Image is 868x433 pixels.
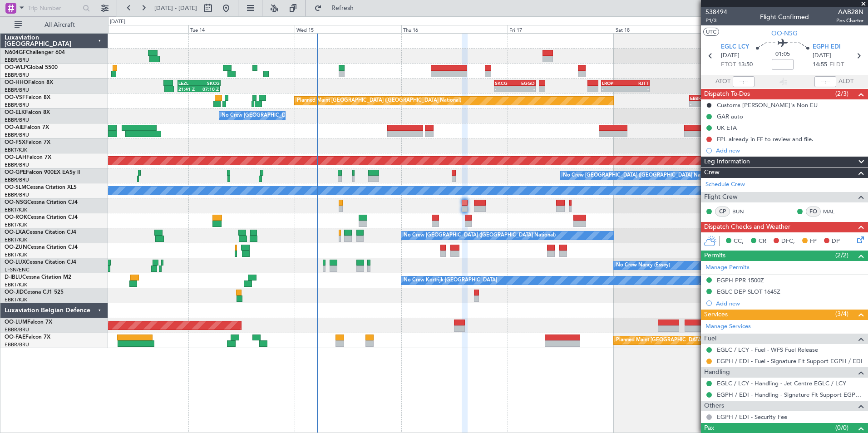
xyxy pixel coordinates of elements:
div: Add new [716,300,863,307]
div: Fri 17 [508,25,614,33]
div: No Crew [GEOGRAPHIC_DATA] ([GEOGRAPHIC_DATA] National) [222,109,374,123]
button: UTC [703,28,719,36]
a: EBBR/BRU [5,177,29,183]
a: OO-LXACessna Citation CJ4 [5,230,76,235]
span: 538494 [705,7,727,17]
span: OO-GPE [5,170,26,175]
span: ALDT [838,77,853,86]
div: No Crew Kortrijk-[GEOGRAPHIC_DATA] [404,274,497,287]
div: Mon 13 [82,25,188,33]
div: Planned Maint [GEOGRAPHIC_DATA] ([GEOGRAPHIC_DATA] National) [616,334,780,347]
a: EBBR/BRU [5,117,29,123]
div: Tue 14 [188,25,295,33]
a: OO-FSXFalcon 7X [5,140,50,145]
span: OO-ROK [5,215,27,220]
span: Handling [704,367,730,378]
a: Manage Permits [705,263,750,272]
span: 13:50 [738,60,753,69]
a: OO-LUXCessna Citation CJ4 [5,260,76,265]
a: EBBR/BRU [5,57,29,64]
div: SKCG [495,80,515,86]
span: Others [704,401,724,411]
div: RJTT [626,80,649,86]
div: Sat 18 [614,25,720,33]
span: OO-LUX [5,260,26,265]
span: P1/3 [705,17,727,25]
a: EGPH / EDI - Fuel - Signature Flt Support EGPH / EDI [717,357,863,365]
span: (0/0) [835,423,848,433]
a: EBBR/BRU [5,87,29,93]
div: No Crew [GEOGRAPHIC_DATA] ([GEOGRAPHIC_DATA] National) [563,169,715,182]
span: (2/2) [835,251,848,260]
span: OO-AIE [5,125,24,130]
a: EBBR/BRU [5,341,29,348]
span: Crew [704,167,720,178]
input: --:-- [733,76,755,87]
a: MAL [823,207,843,216]
span: Permits [704,251,725,261]
a: EBBR/BRU [5,72,29,79]
a: OO-ROKCessna Citation CJ4 [5,215,78,220]
div: Add new [716,147,863,154]
a: EBKT/KJK [5,207,27,213]
a: OO-AIEFalcon 7X [5,125,49,130]
div: No Crew [GEOGRAPHIC_DATA] ([GEOGRAPHIC_DATA] National) [404,229,556,242]
div: - [690,101,711,107]
div: GAR auto [717,113,743,120]
span: [DATE] [721,51,740,60]
div: Planned Maint [GEOGRAPHIC_DATA] ([GEOGRAPHIC_DATA] National) [297,94,461,108]
a: OO-GPEFalcon 900EX EASy II [5,170,80,175]
div: - [626,86,649,92]
a: OO-JIDCessna CJ1 525 [5,290,64,295]
span: D-IBLU [5,275,22,280]
a: D-IBLUCessna Citation M2 [5,275,71,280]
span: Flight Crew [704,192,738,202]
div: - [495,86,515,92]
span: ATOT [715,77,730,86]
span: OO-WLP [5,65,27,70]
a: BUN [732,207,753,216]
span: OO-NSG [771,29,798,38]
div: 07:10 Z [199,86,219,92]
a: EBBR/BRU [5,192,29,198]
div: [DATE] [110,18,125,26]
span: Pos Charter [836,17,863,25]
a: EBBR/BRU [5,132,29,138]
div: Customs [PERSON_NAME]'s Non EU [717,101,818,109]
a: OO-HHOFalcon 8X [5,80,53,85]
div: - [602,86,626,92]
span: AAB28N [836,7,863,17]
button: All Aircraft [10,18,99,32]
div: SKCG [199,80,220,86]
div: EGGD [515,80,535,86]
div: 21:41 Z [178,86,199,92]
span: OO-FSX [5,140,25,145]
span: OO-LUM [5,320,27,325]
span: CC, [734,237,744,246]
a: EBKT/KJK [5,236,27,243]
a: EGLC / LCY - Handling - Jet Centre EGLC / LCY [717,379,846,387]
div: FPL already in FF to review and file. [717,135,814,143]
span: FP [810,237,817,246]
span: OO-LAH [5,155,26,160]
span: Dispatch Checks and Weather [704,222,790,232]
div: No Crew Nancy (Essey) [616,259,670,272]
button: Refresh [310,1,365,15]
span: [DATE] - [DATE] [154,4,197,12]
span: OO-ELK [5,110,25,115]
a: EBKT/KJK [5,251,27,258]
span: OO-LXA [5,230,26,235]
a: OO-NSGCessna Citation CJ4 [5,200,78,205]
span: All Aircraft [24,22,96,28]
a: Schedule Crew [705,180,745,189]
div: EBBR [690,95,711,101]
a: OO-WLPGlobal 5500 [5,65,58,70]
div: EGPH PPR 1500Z [717,276,764,284]
span: 14:55 [813,60,827,69]
div: Flight Confirmed [760,12,809,22]
div: UK ETA [717,124,737,132]
span: DFC, [781,237,795,246]
span: ELDT [829,60,844,69]
span: OO-HHO [5,80,28,85]
a: EBKT/KJK [5,296,27,303]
